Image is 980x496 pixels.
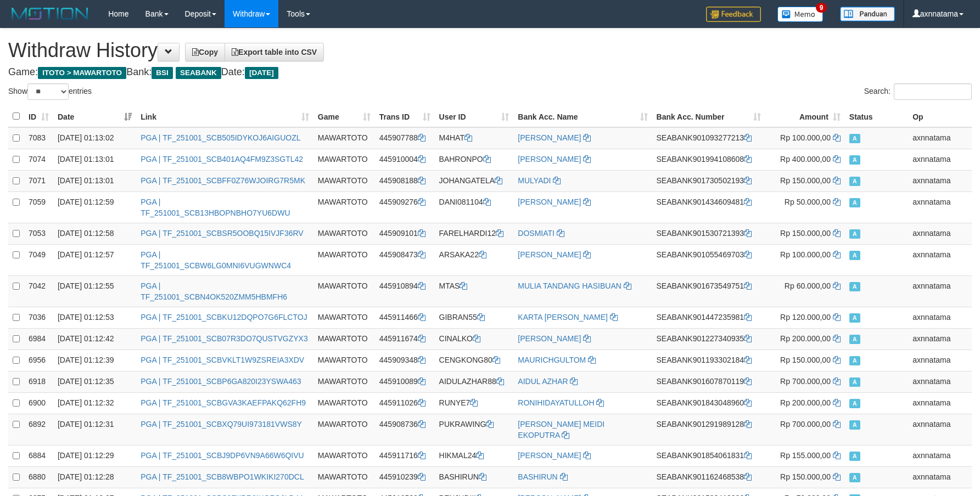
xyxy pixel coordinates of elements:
span: SEABANK [657,472,693,481]
span: SEABANK [657,334,693,343]
td: 7042 [24,275,53,307]
td: MAWARTOTO [313,350,375,371]
span: SEABANK [657,250,693,259]
label: Search: [864,83,972,100]
td: 901530721393 [652,223,766,244]
td: PUKRAWING [435,414,514,445]
td: MAWARTOTO [313,223,375,244]
td: 7049 [24,244,53,275]
span: Approved - Marked by axnnatama [849,251,860,260]
td: AIDULAZHAR88 [435,371,514,392]
span: Rp 155.000,00 [780,451,831,460]
span: Rp 400.000,00 [780,155,831,164]
a: [PERSON_NAME] [518,451,581,460]
td: 901227340935 [652,328,766,350]
td: 445909101 [375,223,435,244]
td: M4HAT [435,127,514,149]
td: JOHANGATELA [435,170,514,191]
td: 7074 [24,149,53,170]
td: MAWARTOTO [313,466,375,488]
span: Rp 50.000,00 [785,198,831,206]
td: [DATE] 01:12:39 [53,350,136,371]
td: 901162468538 [652,466,766,488]
th: Date: activate to sort column ascending [53,106,136,127]
span: SEABANK [657,198,693,206]
span: Rp 200.000,00 [780,334,831,343]
td: axnnatama [908,170,972,191]
td: 6984 [24,328,53,350]
a: PGA | TF_251001_SCBKU12DQPO7G6FLCTOJ [141,313,307,322]
td: [DATE] 01:12:59 [53,191,136,223]
td: 445909276 [375,191,435,223]
span: BSI [152,67,173,79]
span: SEABANK [657,155,693,164]
a: PGA | TF_251001_SCBGVA3KAEFPAKQ62FH9 [141,398,306,407]
td: [DATE] 01:12:58 [53,223,136,244]
th: Bank Acc. Name: activate to sort column ascending [513,106,652,127]
a: PGA | TF_251001_SCB8WBPO1WKIKI270DCL [141,472,304,481]
span: Approved - Marked by axnnatama [849,313,860,323]
span: Approved - Marked by axnnatama [849,198,860,207]
td: 901093277213 [652,127,766,149]
td: axnnatama [908,244,972,275]
td: 445909348 [375,350,435,371]
td: 445911026 [375,392,435,414]
td: 7053 [24,223,53,244]
span: SEABANK [657,176,693,185]
a: PGA | TF_251001_SCBVKLT1W9ZSREIA3XDV [141,356,304,364]
span: Rp 120.000,00 [780,313,831,322]
td: axnnatama [908,371,972,392]
span: Rp 200.000,00 [780,398,831,407]
td: 445911674 [375,328,435,350]
span: Approved - Marked by axnnatama [849,399,860,408]
a: MAURICHGULTOM [518,356,586,364]
td: MAWARTOTO [313,328,375,350]
td: ARSAKA22 [435,244,514,275]
td: [DATE] 01:13:01 [53,149,136,170]
span: SEABANK [657,451,693,460]
td: 445911716 [375,445,435,466]
td: [DATE] 01:12:35 [53,371,136,392]
td: GIBRAN55 [435,307,514,328]
td: MAWARTOTO [313,127,375,149]
td: MAWARTOTO [313,275,375,307]
td: axnnatama [908,149,972,170]
th: ID: activate to sort column ascending [24,106,53,127]
span: Rp 100.000,00 [780,250,831,259]
td: MAWARTOTO [313,445,375,466]
img: panduan.png [840,7,895,21]
span: Approved - Marked by axnnatama [849,452,860,461]
span: Rp 150.000,00 [780,176,831,185]
td: MAWARTOTO [313,149,375,170]
td: 445910894 [375,275,435,307]
td: MAWARTOTO [313,371,375,392]
td: 901291989128 [652,414,766,445]
img: MOTION_logo.png [8,5,92,22]
span: Approved - Marked by axnnatama [849,177,860,186]
span: SEABANK [657,420,693,429]
a: PGA | TF_251001_SCB13HBOPNBHO7YU6DWU [141,198,290,217]
span: Rp 700.000,00 [780,420,831,429]
td: 901843048960 [652,392,766,414]
span: Approved - Marked by axnnatama [849,335,860,344]
a: [PERSON_NAME] [518,133,581,142]
span: Approved - Marked by axnnatama [849,229,860,239]
td: 6956 [24,350,53,371]
td: axnnatama [908,445,972,466]
th: User ID: activate to sort column ascending [435,106,514,127]
a: BASHIRUN [518,472,557,481]
img: Button%20Memo.svg [777,7,824,22]
span: SEABANK [657,398,693,407]
a: PGA | TF_251001_SCBP6GA820I23YSWA463 [141,377,301,386]
td: axnnatama [908,350,972,371]
td: 445911466 [375,307,435,328]
span: Rp 100.000,00 [780,133,831,142]
td: 6884 [24,445,53,466]
td: [DATE] 01:13:01 [53,170,136,191]
td: [DATE] 01:12:53 [53,307,136,328]
span: Approved - Marked by axnnatama [849,155,860,165]
td: [DATE] 01:12:28 [53,466,136,488]
span: Approved - Marked by axnnatama [849,134,860,143]
th: Amount: activate to sort column ascending [765,106,845,127]
h4: Game: Bank: Date: [8,67,972,78]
